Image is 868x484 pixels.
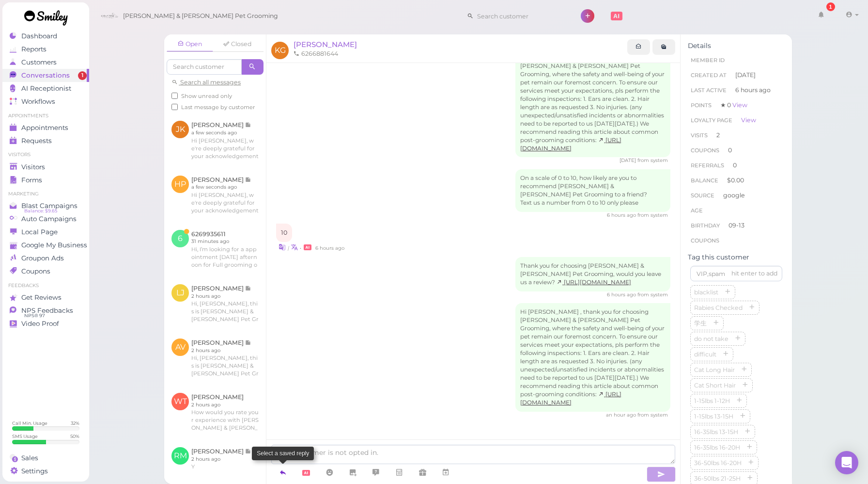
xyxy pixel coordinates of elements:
[21,137,52,145] span: Requests
[294,40,357,49] a: [PERSON_NAME]
[2,465,89,478] a: Settings
[2,199,89,212] a: Blast Campaigns Balance: $9.65
[692,459,744,467] span: 36-50lbs 16-20H
[2,304,89,317] a: NPS Feedbacks NPS® 97
[2,161,89,174] a: Visitors
[21,215,77,223] span: Auto Campaigns
[607,212,637,218] span: 09/16/2025 11:05am
[21,32,57,40] span: Dashboard
[21,202,77,210] span: Blast Campaigns
[515,49,670,157] div: Hi [PERSON_NAME] , thank you for choosing [PERSON_NAME] & [PERSON_NAME] Pet Grooming, where the s...
[123,2,278,30] span: [PERSON_NAME] & [PERSON_NAME] Pet Grooming
[21,228,58,236] span: Local Page
[688,158,785,173] li: 0
[688,188,785,203] li: google
[2,174,89,187] a: Forms
[691,117,732,124] span: Loyalty page
[690,266,782,281] input: VIP,spam
[214,37,261,51] a: Closed
[181,93,232,99] span: Show unread only
[21,467,48,475] span: Settings
[21,45,46,53] span: Reports
[171,79,241,86] a: Search all messages
[691,72,727,79] span: Created At
[315,245,344,251] span: 09/16/2025 11:24am
[21,97,55,106] span: Workflows
[12,420,47,426] div: Call Min. Usage
[271,42,289,59] span: KG
[276,242,670,252] div: •
[2,56,89,69] a: Customers
[692,335,730,342] span: do not take
[21,293,62,302] span: Get Reviews
[2,95,89,108] a: Workflows
[474,8,568,24] input: Search customer
[692,320,709,327] span: 学生
[692,475,743,482] span: 36-50lbs 21-25H
[731,269,777,278] div: hit enter to add
[2,252,89,265] a: Groupon Ads
[826,2,835,11] div: 1
[691,132,708,139] span: Visits
[2,43,89,56] a: Reports
[691,57,725,64] span: Member ID
[692,304,744,311] span: Rabies Checked
[606,412,637,418] span: 09/16/2025 03:52pm
[732,101,747,109] a: View
[688,128,785,143] li: 2
[515,257,670,291] div: Thank you for choosing [PERSON_NAME] & [PERSON_NAME] Pet Grooming, would you leave us a review?
[637,412,668,418] span: from system
[21,163,45,171] span: Visitors
[21,58,57,66] span: Customers
[291,49,341,58] li: 6266881644
[21,267,50,275] span: Coupons
[21,84,71,93] span: AI Receptionist
[557,279,631,286] a: [URL][DOMAIN_NAME]
[2,30,89,43] a: Dashboard
[620,157,637,163] span: 07/21/2025 05:38pm
[2,226,89,239] a: Local Page
[735,71,756,80] span: [DATE]
[2,282,89,289] li: Feedbacks
[692,366,737,373] span: Cat Long Hair
[691,222,720,229] span: Birthday
[691,177,720,184] span: Balance
[2,69,89,82] a: Conversations 1
[2,291,89,304] a: Get Reviews
[735,86,771,95] span: 6 hours ago
[692,351,718,358] span: difficult
[21,320,59,328] span: Video Proof
[2,212,89,226] a: Auto Campaigns
[171,104,178,110] input: Last message by customer
[2,191,89,197] li: Marketing
[24,207,57,215] span: Balance: $9.65
[520,137,621,152] a: [URL][DOMAIN_NAME]
[637,157,668,163] span: from system
[2,452,89,465] a: Sales
[692,428,740,436] span: 16-35lbs 13-15H
[2,113,89,119] li: Appointments
[21,307,73,315] span: NPS Feedbacks
[288,245,289,251] i: |
[2,151,89,158] li: Visitors
[688,42,785,50] div: Details
[607,291,637,298] span: 09/16/2025 11:24am
[71,420,79,426] div: 32 %
[78,71,87,80] span: 1
[691,162,724,169] span: Referrals
[692,413,735,420] span: 1-15lbs 13-15H
[835,451,858,474] div: Open Intercom Messenger
[2,82,89,95] a: AI Receptionist
[727,177,744,184] span: $0.00
[21,241,87,249] span: Google My Business
[2,121,89,134] a: Appointments
[21,454,38,462] span: Sales
[691,147,719,154] span: Coupons
[21,254,64,262] span: Groupon Ads
[2,265,89,278] a: Coupons
[637,212,668,218] span: from system
[276,224,292,242] div: 10
[70,433,79,439] div: 50 %
[2,239,89,252] a: Google My Business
